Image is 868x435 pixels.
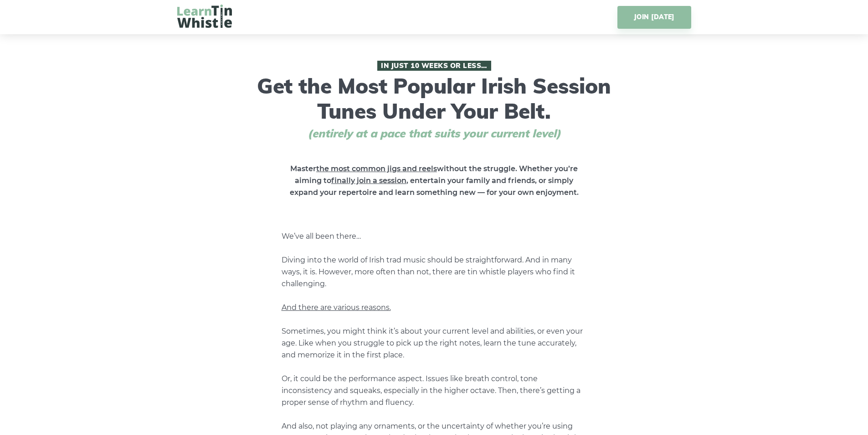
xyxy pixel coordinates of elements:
span: finally join a session [331,176,406,185]
span: In Just 10 Weeks or Less… [377,61,491,71]
span: the most common jigs and reels [316,164,437,173]
h1: Get the Most Popular Irish Session Tunes Under Your Belt. [254,61,614,140]
span: (entirely at a pace that suits your current level) [291,127,578,140]
span: And there are various reasons. [282,303,391,312]
img: LearnTinWhistle.com [177,5,232,28]
a: JOIN [DATE] [617,6,691,29]
strong: Master without the struggle. Whether you’re aiming to , entertain your family and friends, or sim... [290,164,579,197]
